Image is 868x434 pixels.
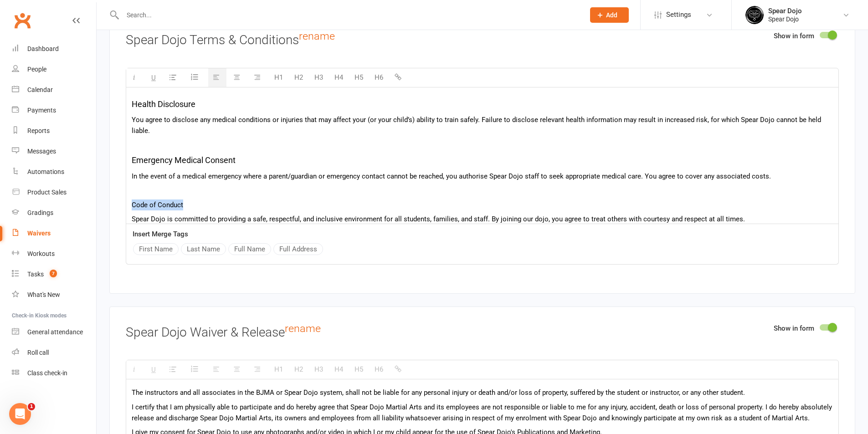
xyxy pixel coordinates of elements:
[290,68,308,87] button: H2
[27,45,59,52] div: Dashboard
[12,342,96,363] a: Roll call
[126,31,839,47] h3: Spear Dojo Terms & Conditions
[132,155,236,165] span: Emergency Medical Consent
[27,209,53,216] div: Gradings
[132,403,832,422] span: I certify that I am physically able to participate and do hereby agree that Spear Dojo Martial Ar...
[12,244,96,264] a: Workouts
[350,68,368,87] button: H5
[126,68,144,87] button: Italic
[132,199,833,210] p: Code of Conduct
[12,203,96,223] a: Gradings
[229,68,247,87] button: Center
[590,7,629,23] button: Add
[133,229,188,240] label: Insert Merge Tags
[185,69,206,86] button: Ordered List
[745,6,764,24] img: thumb_image1623745760.png
[27,107,56,114] div: Payments
[273,243,323,255] button: Full Address
[27,349,49,356] div: Roll call
[132,99,195,109] span: Health Disclosure
[370,68,388,87] button: H6
[11,9,34,32] a: Clubworx
[12,223,96,244] a: Waivers
[12,100,96,121] a: Payments
[27,250,55,257] div: Workouts
[12,285,96,305] a: What's New
[768,7,802,15] div: Spear Dojo
[28,403,35,410] span: 1
[132,114,833,136] p: You agree to disclose any medical conditions or injuries that may affect your (or your child’s) a...
[27,127,50,134] div: Reports
[132,387,833,398] p: The instructors and all associates in the BJMA or Spear Dojo system, shall not be liable for any ...
[126,323,839,340] h3: Spear Dojo Waiver & Release
[12,59,96,80] a: People
[774,323,814,334] label: Show in form
[132,171,833,182] p: In the event of a medical emergency where a parent/guardian or emergency contact cannot be reache...
[12,182,96,203] a: Product Sales
[12,363,96,383] a: Class kiosk mode
[12,162,96,182] a: Automations
[768,15,802,23] div: Spear Dojo
[12,80,96,100] a: Calendar
[285,322,321,335] a: rename
[27,291,60,298] div: What's New
[12,264,96,285] a: Tasks 7
[27,86,53,93] div: Calendar
[9,403,31,425] iframe: Intercom live chat
[27,328,83,336] div: General attendance
[774,31,814,41] label: Show in form
[270,68,288,87] button: H1
[165,68,183,87] button: Unordered List
[299,30,335,42] a: rename
[208,68,226,87] button: Align text left
[249,68,267,87] button: Align text right
[12,121,96,141] a: Reports
[12,141,96,162] a: Messages
[181,243,226,255] button: Last Name
[12,39,96,59] a: Dashboard
[132,214,833,225] p: Spear Dojo is committed to providing a safe, respectful, and inclusive environment for all studen...
[330,68,348,87] button: H4
[120,9,578,21] input: Search...
[27,66,46,73] div: People
[310,68,328,87] button: H3
[27,189,67,196] div: Product Sales
[27,369,67,377] div: Class check-in
[606,11,617,19] span: Add
[27,271,44,278] div: Tasks
[666,5,691,25] span: Settings
[12,322,96,342] a: General attendance kiosk mode
[50,270,57,277] span: 7
[133,243,179,255] button: First Name
[27,230,51,237] div: Waivers
[228,243,271,255] button: Full Name
[390,68,408,87] button: Insert link
[147,68,163,87] button: Underline
[27,148,56,155] div: Messages
[27,168,64,175] div: Automations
